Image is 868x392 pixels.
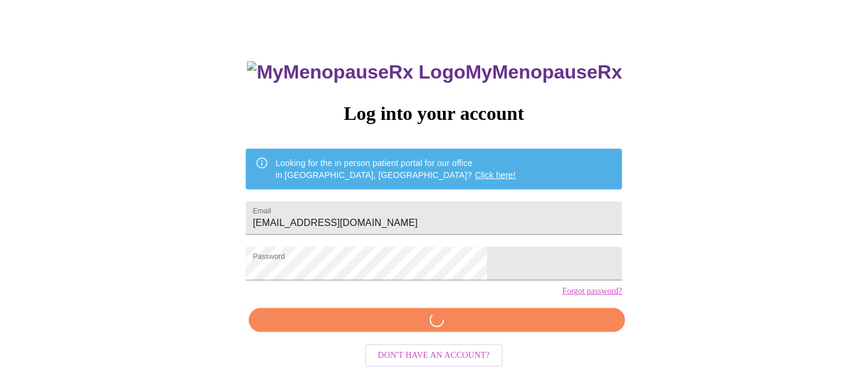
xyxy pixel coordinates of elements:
img: MyMenopauseRx Logo [247,61,465,83]
div: Looking for the in person patient portal for our office in [GEOGRAPHIC_DATA], [GEOGRAPHIC_DATA]? [276,152,516,186]
button: Don't have an account? [365,344,504,367]
h3: MyMenopauseRx [247,61,622,83]
h3: Log into your account [246,102,622,125]
a: Forgot password? [562,287,622,296]
span: Don't have an account? [378,348,490,363]
a: Click here! [475,170,516,180]
a: Don't have an account? [362,349,507,360]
